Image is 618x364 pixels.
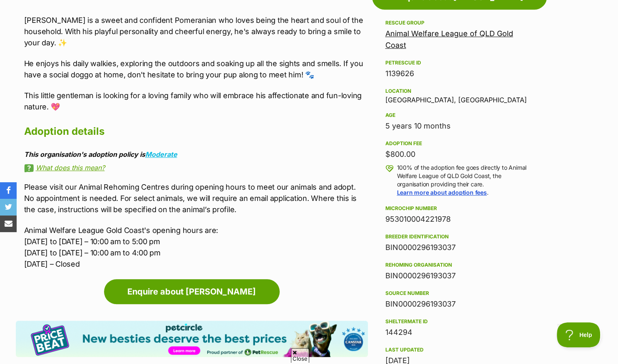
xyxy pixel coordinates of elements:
[24,90,368,112] p: This little gentleman is looking for a loving family who will embrace his affectionate and fun-lo...
[24,151,368,158] div: This organisation's adoption policy is
[397,189,487,196] a: Learn more about adoption fees
[24,15,368,48] p: [PERSON_NAME] is a sweet and confident Pomeranian who loves being the heart and soul of the house...
[145,150,177,158] a: Moderate
[385,29,513,50] a: Animal Welfare League of QLD Gold Coast
[557,322,601,347] iframe: Help Scout Beacon - Open
[385,233,534,240] div: Breeder identification
[24,164,368,171] a: What does this mean?
[24,225,368,270] p: Animal Welfare League Gold Coast's opening hours are: [DATE] to [DATE] – 10:00 am to 5:00 pm [DAT...
[385,298,534,310] div: BIN0000296193037
[385,88,534,94] div: Location
[24,181,368,215] p: Please visit our Animal Rehoming Centres during opening hours to meet our animals and adopt. No a...
[397,163,534,197] p: 100% of the adoption fee goes directly to Animal Welfare League of QLD Gold Coast, the organisati...
[385,68,534,79] div: 1139626
[385,140,534,147] div: Adoption fee
[385,242,534,253] div: BIN0000296193037
[385,86,534,104] div: [GEOGRAPHIC_DATA], [GEOGRAPHIC_DATA]
[385,270,534,282] div: BIN0000296193037
[24,58,368,80] p: He enjoys his daily walkies, exploring the outdoors and soaking up all the sights and smells. If ...
[385,20,534,26] div: Rescue group
[385,149,534,160] div: $800.00
[291,348,309,363] span: Close
[16,321,368,357] img: Pet Circle promo banner
[385,327,534,338] div: 144294
[385,347,534,353] div: Last updated
[385,205,534,212] div: Microchip number
[24,122,368,141] h2: Adoption details
[385,213,534,225] div: 953010004221978
[385,120,534,132] div: 5 years 10 months
[385,59,534,66] div: PetRescue ID
[104,279,280,304] a: Enquire about [PERSON_NAME]
[385,290,534,297] div: Source number
[385,262,534,268] div: Rehoming organisation
[385,318,534,325] div: Sheltermate ID
[385,112,534,119] div: Age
